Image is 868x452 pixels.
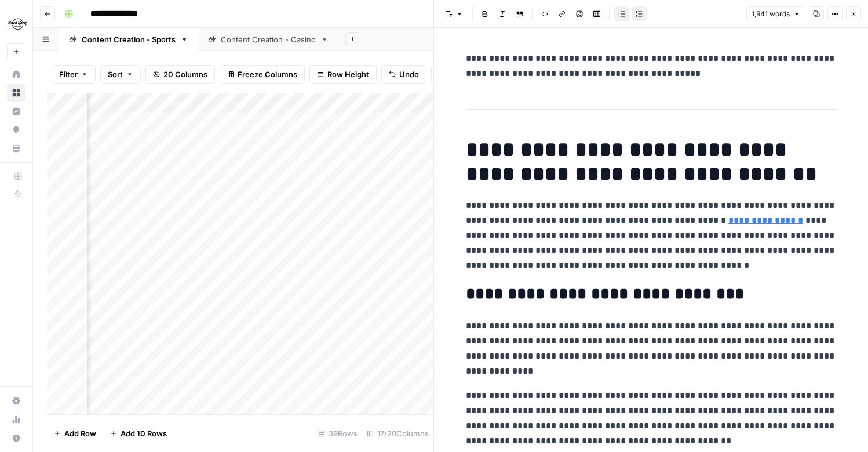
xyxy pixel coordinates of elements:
[7,13,28,34] img: Hard Rock Digital Logo
[145,65,215,84] button: 20 Columns
[108,68,123,80] span: Sort
[313,424,362,443] div: 39 Rows
[52,65,96,84] button: Filter
[7,102,25,121] a: Insights
[7,9,25,38] button: Workspace: Hard Rock Digital
[59,68,78,80] span: Filter
[362,424,433,443] div: 17/20 Columns
[64,428,96,439] span: Add Row
[121,428,167,439] span: Add 10 Rows
[198,28,338,51] a: Content Creation - Casino
[82,34,176,45] div: Content Creation - Sports
[7,84,25,102] a: Browse
[103,424,174,443] button: Add 10 Rows
[746,6,805,21] button: 1,941 words
[7,121,25,139] a: Opportunities
[7,65,25,84] a: Home
[7,392,25,410] a: Settings
[7,139,25,158] a: Your Data
[238,68,297,80] span: Freeze Columns
[220,65,305,84] button: Freeze Columns
[7,410,25,429] a: Usage
[100,65,141,84] button: Sort
[7,429,25,447] button: Help + Support
[163,68,207,80] span: 20 Columns
[327,68,369,80] span: Row Height
[399,68,419,80] span: Undo
[381,65,426,84] button: Undo
[309,65,377,84] button: Row Height
[752,9,790,19] span: 1,941 words
[221,34,316,45] div: Content Creation - Casino
[59,28,198,51] a: Content Creation - Sports
[47,424,103,443] button: Add Row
